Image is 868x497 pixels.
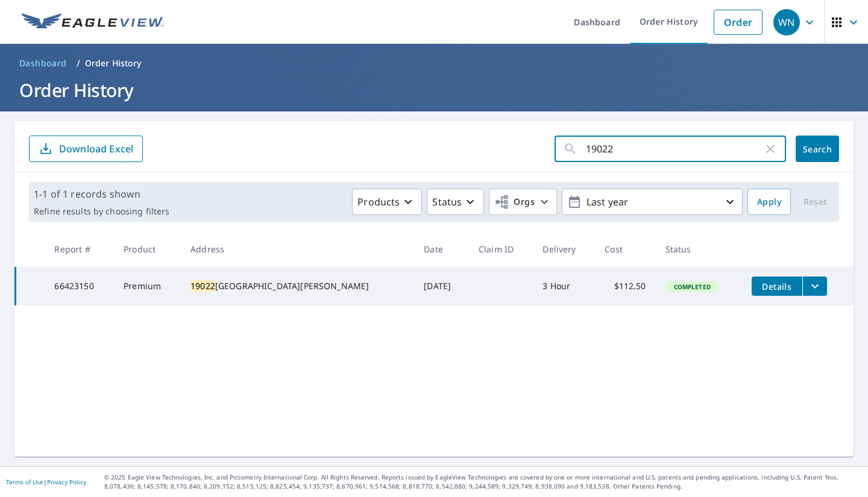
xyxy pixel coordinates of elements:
span: Orgs [494,195,535,210]
nav: breadcrumb [14,54,854,73]
td: $112.50 [595,267,655,305]
mark: 19022 [190,280,215,292]
button: Download Excel [29,136,143,162]
td: 3 Hour [533,267,595,305]
button: filesDropdownBtn-66423150 [802,277,827,296]
span: Dashboard [19,57,67,69]
th: Date [414,231,469,267]
p: Refine results by choosing filters [34,206,169,217]
a: Privacy Policy [47,478,86,486]
p: Products [357,195,400,209]
span: Completed [667,283,718,291]
p: Last year [582,192,723,213]
div: [GEOGRAPHIC_DATA][PERSON_NAME] [190,280,404,292]
button: Search [796,136,839,162]
span: Details [759,281,795,292]
p: 1-1 of 1 records shown [34,187,169,201]
li: / [77,56,80,70]
button: Products [352,189,422,215]
th: Address [181,231,414,267]
input: Address, Report #, Claim ID, etc. [586,132,763,166]
button: Orgs [489,189,557,215]
h1: Order History [14,78,854,102]
img: EV Logo [22,13,164,31]
div: WN [773,9,800,36]
button: Last year [562,189,743,215]
a: Terms of Use [6,478,43,486]
td: 66423150 [45,267,114,305]
th: Delivery [533,231,595,267]
th: Cost [595,231,655,267]
button: Apply [747,189,791,215]
a: Order [714,10,763,35]
p: Download Excel [59,142,133,155]
th: Claim ID [469,231,533,267]
td: Premium [114,267,181,305]
span: Apply [757,195,781,210]
p: Order History [85,57,142,69]
span: Search [805,143,829,155]
th: Product [114,231,181,267]
th: Status [656,231,742,267]
button: Status [427,189,484,215]
a: Dashboard [14,54,72,73]
p: © 2025 Eagle View Technologies, Inc. and Pictometry International Corp. All Rights Reserved. Repo... [104,473,862,491]
th: Report # [45,231,114,267]
p: Status [432,195,462,209]
td: [DATE] [414,267,469,305]
button: detailsBtn-66423150 [752,277,802,296]
p: | [6,478,86,486]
